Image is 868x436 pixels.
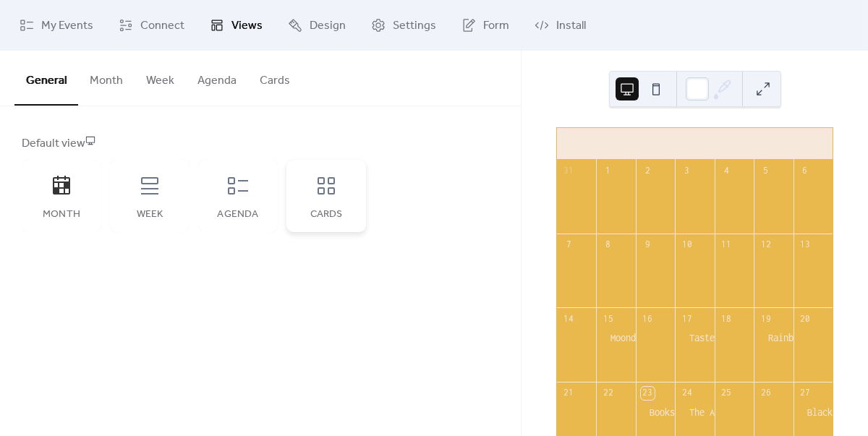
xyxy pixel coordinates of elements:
span: My Events [41,17,93,35]
div: Tue [641,128,677,159]
div: Default view [22,135,496,153]
div: Agenda [213,209,263,221]
div: Wed [677,128,713,159]
span: Connect [140,17,184,35]
div: 16 [641,312,654,325]
div: Moonday - Memories and Magick [596,331,635,346]
div: Black Lesbian Saturday School Wine Down [793,406,833,420]
span: Install [556,17,586,35]
div: Mon [605,128,641,159]
div: 21 [562,387,575,400]
div: The Art of Short Story Workshop with Kweli Journal [675,406,714,420]
div: 23 [641,387,654,400]
div: Books & Boards [650,406,720,420]
div: 20 [799,312,812,325]
div: Month [36,209,87,221]
a: Settings [360,6,447,45]
span: Design [310,17,346,35]
div: 1 [602,165,615,178]
div: Cards [301,209,352,221]
div: Rainbow Girls”& “SIR” Screenings & Q/A moderated Qween Jean [754,331,793,346]
div: 7 [562,239,575,252]
div: 3 [680,165,693,178]
div: 8 [602,239,615,252]
div: 2 [641,165,654,178]
button: Week [135,51,186,104]
div: 5 [759,165,772,178]
a: Connect [108,6,195,45]
button: General [14,51,78,106]
div: 11 [720,239,733,252]
a: Form [451,6,520,45]
div: Sat [785,128,821,159]
span: Views [231,17,263,35]
button: Cards [248,51,302,104]
div: 13 [799,239,812,252]
span: Form [483,17,509,35]
div: 26 [759,387,772,400]
div: 27 [799,387,812,400]
div: 14 [562,312,575,325]
button: Month [78,51,135,104]
a: My Events [9,6,104,45]
a: Views [199,6,273,45]
div: 18 [720,312,733,325]
div: 25 [720,387,733,400]
div: Sun [569,128,605,159]
div: 10 [680,239,693,252]
span: Settings [393,17,436,35]
div: Thu [712,128,749,159]
div: 6 [799,165,812,178]
div: 12 [759,239,772,252]
div: Fri [749,128,785,159]
div: Taste Me [675,331,714,346]
div: 9 [641,239,654,252]
div: 19 [759,312,772,325]
div: 31 [562,165,575,178]
button: Agenda [186,51,248,104]
a: Install [524,6,597,45]
div: 17 [680,312,693,325]
div: Books & Boards [636,406,675,420]
div: Taste Me [689,331,730,346]
div: 22 [602,387,615,400]
a: Design [277,6,357,45]
div: Week [124,209,175,221]
div: 4 [720,165,733,178]
div: 24 [680,387,693,400]
div: Moonday - Memories and Magick [610,331,757,346]
div: 15 [602,312,615,325]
